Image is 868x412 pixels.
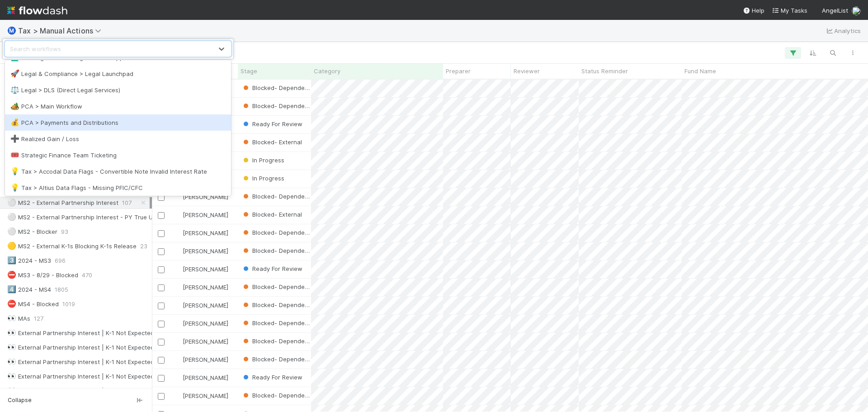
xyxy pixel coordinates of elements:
span: ➕ [10,135,19,142]
div: PCA > Payments and Distributions [10,118,226,127]
span: 🏕️ [10,102,19,110]
span: 💡 [10,167,19,175]
span: 💰 [10,118,19,126]
div: Search workflows [10,44,61,53]
div: Tax > Accodal Data Flags - Convertible Note Invalid Interest Rate [10,167,226,176]
span: 🎟️ [10,151,19,159]
div: Realized Gain / Loss [10,134,226,143]
span: 💡 [10,184,19,191]
span: ⚖️ [10,86,19,94]
div: Legal > DLS (Direct Legal Services) [10,85,226,95]
div: Tax > Altius Data Flags - Missing PFIC/CFC [10,183,226,192]
span: 🚀 [10,70,19,77]
div: Strategic Finance Team Ticketing [10,151,226,160]
div: PCA > Main Workflow [10,102,226,111]
div: Legal & Compliance > Legal Launchpad [10,69,226,78]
